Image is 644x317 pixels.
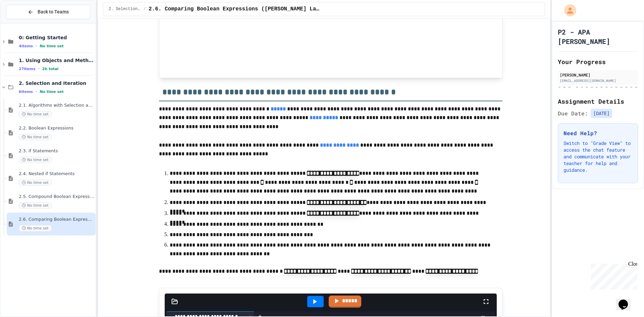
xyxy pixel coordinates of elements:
[560,72,636,78] div: [PERSON_NAME]
[558,109,588,117] span: Due Date:
[109,6,141,12] span: 2. Selection and Iteration
[19,217,94,222] span: 2.6. Comparing Boolean Expressions ([PERSON_NAME] Laws)
[563,140,632,173] p: Switch to "Grade View" to access the chat feature and communicate with your teacher for help and ...
[3,3,46,43] div: Chat with us now!Close
[36,89,37,94] span: •
[19,103,94,108] span: 2.1. Algorithms with Selection and Repetition
[149,5,320,13] span: 2.6. Comparing Boolean Expressions (De Morgan’s Laws)
[19,57,94,63] span: 1. Using Objects and Methods
[557,3,578,18] div: My Account
[19,171,94,177] span: 2.4. Nested if Statements
[558,27,638,46] h1: P2 - APA [PERSON_NAME]
[19,35,94,41] span: 0: Getting Started
[616,290,637,310] iframe: chat widget
[38,66,40,71] span: •
[19,111,52,117] span: No time set
[558,97,638,106] h2: Assignment Details
[19,148,94,154] span: 2.3. if Statements
[19,44,33,48] span: 4 items
[19,134,52,140] span: No time set
[19,67,36,71] span: 27 items
[19,179,52,186] span: No time set
[40,90,64,94] span: No time set
[19,125,94,131] span: 2.2. Boolean Expressions
[558,57,638,66] h2: Your Progress
[19,90,33,94] span: 6 items
[6,5,90,19] button: Back to Teams
[19,202,52,209] span: No time set
[560,78,636,83] div: [EMAIL_ADDRESS][DOMAIN_NAME]
[42,67,59,71] span: 2h total
[144,6,146,12] span: /
[19,80,94,86] span: 2. Selection and Iteration
[591,109,612,118] span: [DATE]
[19,157,52,163] span: No time set
[38,8,69,15] span: Back to Teams
[19,225,52,231] span: No time set
[563,129,632,137] h3: Need Help?
[40,44,64,48] span: No time set
[588,261,637,289] iframe: chat widget
[19,194,94,200] span: 2.5. Compound Boolean Expressions
[36,43,37,49] span: •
